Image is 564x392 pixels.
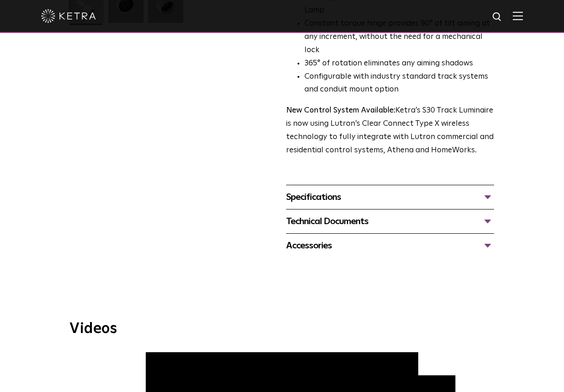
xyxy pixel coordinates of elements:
[69,322,495,336] h3: Videos
[41,9,96,23] img: ketra-logo-2019-white
[286,190,494,204] div: Specifications
[286,238,494,253] div: Accessories
[286,107,395,114] strong: New Control System Available:
[304,17,494,57] li: Constant torque hinge provides 90° of tilt aiming at any increment, without the need for a mechan...
[304,70,494,97] li: Configurable with industry standard track systems and conduit mount option
[304,57,494,70] li: 365° of rotation eliminates any aiming shadows
[492,11,503,23] img: search icon
[513,11,523,20] img: Hamburger%20Nav.svg
[286,104,494,157] p: Ketra’s S30 Track Luminaire is now using Lutron’s Clear Connect Type X wireless technology to ful...
[286,214,494,229] div: Technical Documents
